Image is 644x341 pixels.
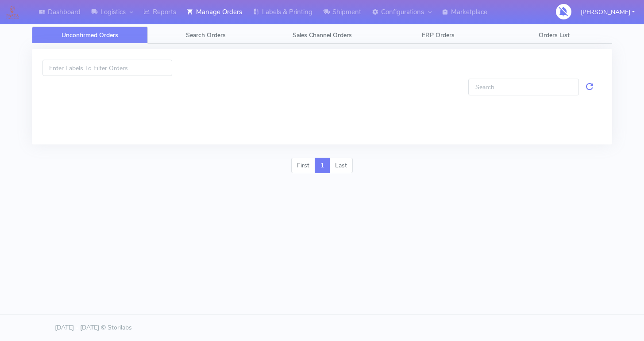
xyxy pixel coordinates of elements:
button: [PERSON_NAME] [574,3,641,21]
span: ERP Orders [422,31,455,39]
span: Sales Channel Orders [293,31,352,39]
ul: Tabs [32,27,612,44]
span: Orders List [539,31,570,39]
span: Search Orders [186,31,226,39]
a: 1 [315,158,330,174]
span: Unconfirmed Orders [62,31,118,39]
input: Search [468,79,579,95]
input: Enter Labels To Filter Orders [42,60,172,76]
